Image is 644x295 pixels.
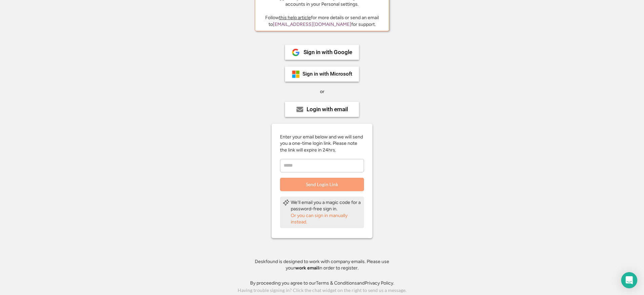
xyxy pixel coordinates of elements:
img: ms-symbollockup_mssymbol_19.png [292,70,300,78]
div: Sign in with Google [304,49,352,55]
div: By proceeding you agree to our and [250,280,394,287]
div: Sign in with Microsoft [303,72,352,77]
div: Deskfound is designed to work with company emails. Please use your in order to register. [246,258,398,271]
a: Privacy Policy. [365,280,394,286]
div: or [320,88,324,95]
div: Follow for more details or send an email to for support. [260,14,384,28]
button: Send Login Link [280,178,364,191]
div: Login with email [307,107,348,112]
a: Terms & Conditions [316,280,357,286]
img: 1024px-Google__G__Logo.svg.png [292,48,300,56]
div: Open Intercom Messenger [621,272,637,288]
strong: work email [295,265,319,271]
div: Enter your email below and we will send you a one-time login link. Please note the link will expi... [280,134,364,154]
div: We'll email you a magic code for a password-free sign in. [291,199,361,212]
a: this help article [279,15,311,20]
div: Or you can sign in manually instead. [291,212,361,225]
a: [EMAIL_ADDRESS][DOMAIN_NAME] [273,22,351,27]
